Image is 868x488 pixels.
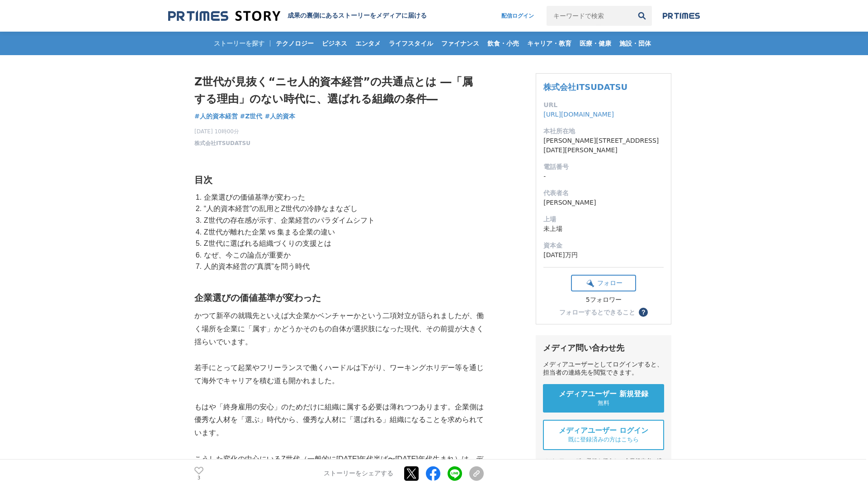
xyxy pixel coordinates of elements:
[385,32,437,55] a: ライフスタイル
[194,139,250,147] a: 株式会社ITSUDATSU
[543,420,664,450] a: メディアユーザー ログイン 既に登録済みの方はこちら
[543,82,627,92] a: 株式会社ITSUDATSU
[543,198,664,207] dd: [PERSON_NAME]
[616,39,655,47] span: 施設・団体
[640,309,646,315] span: ？
[568,436,639,444] span: 既に登録済みの方はこちら
[639,308,648,317] button: ？
[352,32,384,55] a: エンタメ
[324,470,393,478] p: ストーリーをシェアする
[543,384,664,413] a: メディアユーザー 新規登録 無料
[272,32,317,55] a: テクノロジー
[352,39,384,47] span: エンタメ
[543,172,664,181] dd: -
[576,39,615,47] span: 医療・健康
[616,32,655,55] a: 施設・団体
[543,162,664,172] dt: 電話番号
[318,32,351,55] a: ビジネス
[194,175,212,185] strong: 目次
[438,39,483,47] span: ファイナンス
[318,39,351,47] span: ビジネス
[543,215,664,224] dt: 上場
[484,32,523,55] a: 飲食・小売
[543,361,664,377] div: メディアユーザーとしてログインすると、担当者の連絡先を閲覧できます。
[543,127,664,136] dt: 本社所在地
[202,203,484,215] li: “人的資本経営”の乱用とZ世代の冷静なまなざし
[240,112,263,120] span: #Z世代
[264,112,295,121] a: #人的資本
[543,241,664,250] dt: 資本金
[202,249,484,261] li: なぜ、今この論点が重要か
[288,12,427,20] h2: 成果の裏側にあるストーリーをメディアに届ける
[543,188,664,198] dt: 代表者名
[385,39,437,47] span: ライフスタイル
[663,12,700,19] img: prtimes
[559,389,648,399] span: メディアユーザー 新規登録
[194,361,484,388] p: 若手にとって起業やフリーランスで働くハードルは下がり、ワーキングホリデー等を通じて海外でキャリアを積む道も開かれました。
[543,136,664,155] dd: [PERSON_NAME][STREET_ADDRESS][DATE][PERSON_NAME]
[194,401,484,440] p: もはや「終身雇用の安心」のためだけに組織に属する必要は薄れつつあります。企業側は優秀な人材を「選ぶ」時代から、優秀な人材に「選ばれる」組織になることを求められています。
[272,39,317,47] span: テクノロジー
[194,112,238,120] span: #人的資本経営
[202,192,484,203] li: 企業選びの価値基準が変わった
[264,112,295,120] span: #人的資本
[194,112,238,121] a: #人的資本経営
[168,10,280,22] img: 成果の裏側にあるストーリーをメディアに届ける
[598,399,609,407] span: 無料
[202,215,484,226] li: Z世代の存在感が示す、企業経営のパラダイムシフト
[194,127,250,136] span: [DATE] 10時00分
[240,112,263,121] a: #Z世代
[543,111,614,118] a: [URL][DOMAIN_NAME]
[559,426,648,436] span: メディアユーザー ログイン
[168,10,427,22] a: 成果の裏側にあるストーリーをメディアに届ける 成果の裏側にあるストーリーをメディアに届ける
[438,32,483,55] a: ファイナンス
[543,343,664,353] div: メディア問い合わせ先
[571,296,636,304] div: 5フォロワー
[547,6,632,26] input: キーワードで検索
[194,310,484,348] p: かつて新卒の就職先といえば大企業かベンチャーかという二項対立が語られましたが、働く場所を企業に「属す」かどうかそのもの自体が選択肢になった現代、その前提が大きく揺らいでいます。
[484,39,523,47] span: 飲食・小売
[543,100,664,110] dt: URL
[543,250,664,260] dd: [DATE]万円
[543,224,664,234] dd: 未上場
[202,238,484,249] li: Z世代に選ばれる組織づくりの支援とは
[576,32,615,55] a: 医療・健康
[194,73,484,108] h1: Z世代が見抜く“ニセ人的資本経営”の共通点とは ―「属する理由」のない時代に、選ばれる組織の条件―
[194,476,203,480] p: 3
[202,261,484,272] li: 人的資本経営の“真贋”を問う時代
[524,32,575,55] a: キャリア・教育
[632,6,652,26] button: 検索
[492,6,543,26] a: 配信ログイン
[202,226,484,238] li: Z世代が離れた企業 vs 集まる企業の違い
[571,275,636,291] button: フォロー
[559,309,635,315] div: フォローするとできること
[194,293,321,303] strong: 企業選びの価値基準が変わった
[524,39,575,47] span: キャリア・教育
